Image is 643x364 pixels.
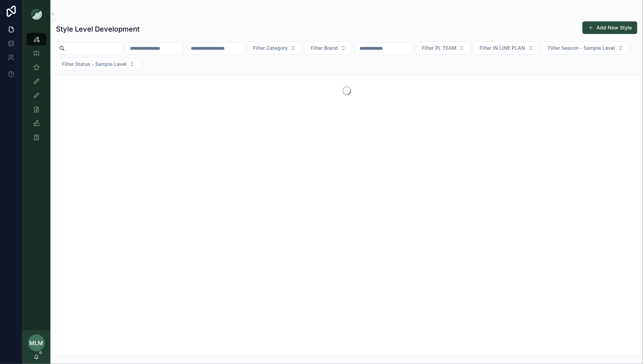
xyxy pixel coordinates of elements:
span: MLM [30,339,43,347]
button: Select Button [416,41,471,55]
button: Select Button [247,41,302,55]
span: Filter PL TEAM [422,44,456,51]
h1: Style Level Development [56,24,140,34]
span: Filter Season - Sample Level [548,44,615,51]
button: Select Button [474,41,539,55]
div: scrollable content [22,28,50,153]
button: Select Button [305,41,352,55]
span: Filter Category [253,44,288,51]
span: Filter IN LINE PLAN [480,44,525,51]
img: App logo [31,8,42,20]
span: Filter Status - Sample Level [62,61,127,68]
button: Add New Style [582,21,637,34]
span: Filter Brand [311,44,338,51]
button: Select Button [542,41,629,55]
button: Select Button [56,57,141,71]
